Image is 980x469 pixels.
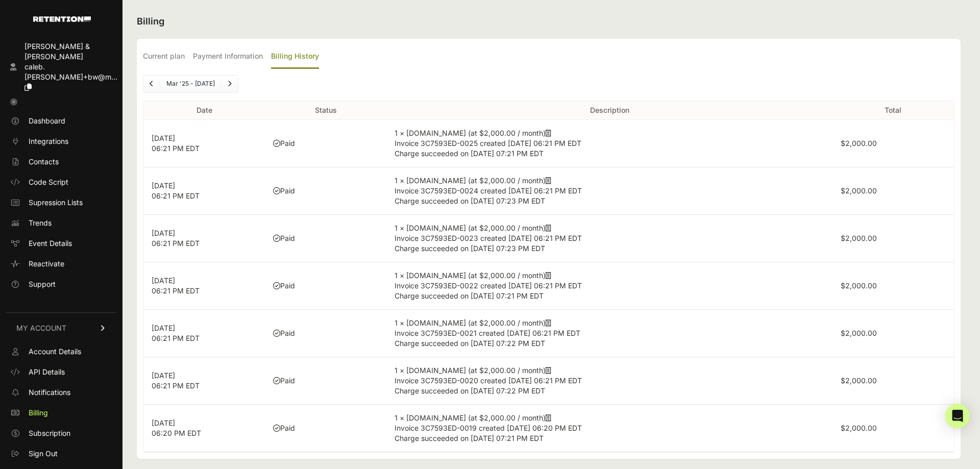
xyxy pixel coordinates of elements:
[395,339,545,348] span: Charge succeeded on [DATE] 07:22 PM EDT
[6,446,116,462] a: Sign Out
[395,434,544,442] span: Charge succeeded on [DATE] 07:21 PM EDT
[6,38,116,95] a: [PERSON_NAME] & [PERSON_NAME] caleb.[PERSON_NAME]+bw@m...
[152,418,257,438] p: [DATE] 06:20 PM EDT
[832,101,954,120] th: Total
[29,347,81,357] span: Account Details
[945,404,970,428] div: Open Intercom Messenger
[152,323,257,343] p: [DATE] 06:21 PM EDT
[386,262,832,310] td: 1 × [DOMAIN_NAME] (at $2,000.00 / month)
[29,449,58,459] span: Sign Out
[395,281,582,290] span: Invoice 3C7593ED-0022 created [DATE] 06:21 PM EDT
[6,364,116,380] a: API Details
[265,310,386,357] td: Paid
[265,167,386,215] td: Paid
[395,139,581,147] span: Invoice 3C7593ED-0025 created [DATE] 06:21 PM EDT
[395,424,582,432] span: Invoice 3C7593ED-0019 created [DATE] 06:20 PM EDT
[29,198,83,208] span: Supression Lists
[6,133,116,150] a: Integrations
[29,136,68,146] span: Integrations
[29,116,65,126] span: Dashboard
[395,291,544,300] span: Charge succeeded on [DATE] 07:21 PM EDT
[841,329,877,337] label: $2,000.00
[222,76,238,92] a: Next
[29,238,72,249] span: Event Details
[29,279,56,289] span: Support
[152,276,257,296] p: [DATE] 06:21 PM EDT
[24,62,117,81] span: caleb.[PERSON_NAME]+bw@m...
[143,76,160,92] a: Previous
[265,215,386,262] td: Paid
[265,405,386,452] td: Paid
[160,80,221,88] li: Mar '25 - [DATE]
[29,177,68,187] span: Code Script
[386,120,832,167] td: 1 × [DOMAIN_NAME] (at $2,000.00 / month)
[29,387,70,398] span: Notifications
[6,276,116,292] a: Support
[29,408,48,418] span: Billing
[386,167,832,215] td: 1 × [DOMAIN_NAME] (at $2,000.00 / month)
[16,323,66,333] span: MY ACCOUNT
[841,376,877,385] label: $2,000.00
[265,357,386,405] td: Paid
[271,45,319,69] label: Billing History
[152,228,257,249] p: [DATE] 06:21 PM EDT
[6,256,116,272] a: Reactivate
[395,234,582,242] span: Invoice 3C7593ED-0023 created [DATE] 06:21 PM EDT
[265,120,386,167] td: Paid
[6,405,116,421] a: Billing
[395,186,582,195] span: Invoice 3C7593ED-0024 created [DATE] 06:21 PM EDT
[386,310,832,357] td: 1 × [DOMAIN_NAME] (at $2,000.00 / month)
[193,45,263,69] label: Payment Information
[137,14,961,29] h2: Billing
[24,41,117,62] div: [PERSON_NAME] & [PERSON_NAME]
[29,259,64,269] span: Reactivate
[386,357,832,405] td: 1 × [DOMAIN_NAME] (at $2,000.00 / month)
[395,196,545,205] span: Charge succeeded on [DATE] 07:23 PM EDT
[265,101,386,120] th: Status
[152,133,257,154] p: [DATE] 06:21 PM EDT
[29,218,52,228] span: Trends
[6,312,116,343] a: MY ACCOUNT
[29,428,70,438] span: Subscription
[6,154,116,170] a: Contacts
[395,329,580,337] span: Invoice 3C7593ED-0021 created [DATE] 06:21 PM EDT
[386,215,832,262] td: 1 × [DOMAIN_NAME] (at $2,000.00 / month)
[841,139,877,147] label: $2,000.00
[841,424,877,432] label: $2,000.00
[395,376,582,385] span: Invoice 3C7593ED-0020 created [DATE] 06:21 PM EDT
[33,16,91,22] img: Retention.com
[395,149,544,158] span: Charge succeeded on [DATE] 07:21 PM EDT
[6,215,116,231] a: Trends
[6,194,116,211] a: Supression Lists
[143,101,265,120] th: Date
[6,113,116,129] a: Dashboard
[152,181,257,201] p: [DATE] 06:21 PM EDT
[29,367,65,377] span: API Details
[6,343,116,360] a: Account Details
[6,425,116,441] a: Subscription
[6,174,116,190] a: Code Script
[395,244,545,253] span: Charge succeeded on [DATE] 07:23 PM EDT
[841,186,877,195] label: $2,000.00
[841,281,877,290] label: $2,000.00
[29,157,59,167] span: Contacts
[6,235,116,252] a: Event Details
[265,262,386,310] td: Paid
[386,101,832,120] th: Description
[841,234,877,242] label: $2,000.00
[395,386,545,395] span: Charge succeeded on [DATE] 07:22 PM EDT
[6,384,116,401] a: Notifications
[143,45,185,69] label: Current plan
[386,405,832,452] td: 1 × [DOMAIN_NAME] (at $2,000.00 / month)
[152,371,257,391] p: [DATE] 06:21 PM EDT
